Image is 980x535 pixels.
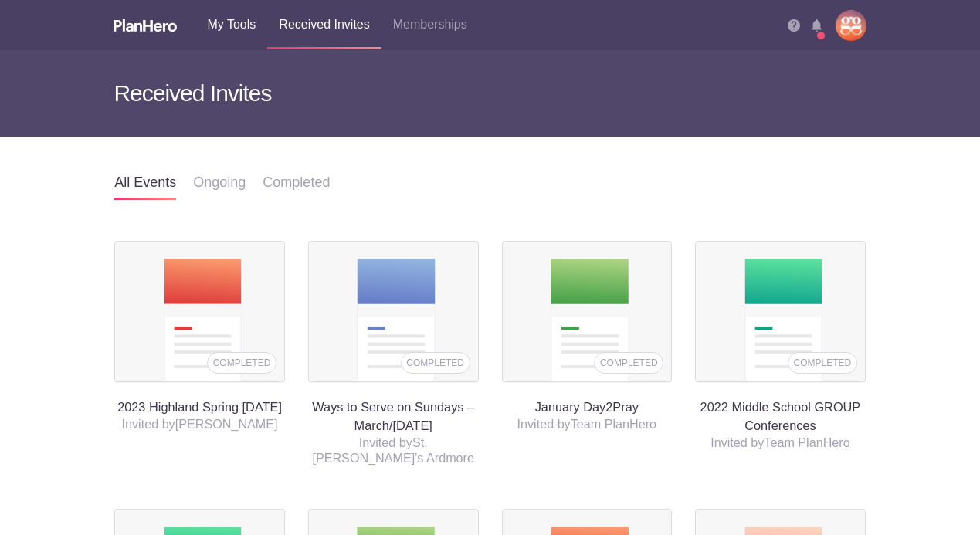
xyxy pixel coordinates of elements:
[114,416,285,432] h5: Invited by [PERSON_NAME]
[308,241,479,466] a: Ways to Serve on Sundays – March/[DATE] Invited bySt. [PERSON_NAME]'s Ardmore
[502,241,673,416] h4: January Day2Pray
[594,352,663,374] div: COMPLETED
[502,416,673,432] h5: Invited by Team PlanHero
[695,435,866,450] h5: Invited by Team PlanHero
[114,50,866,137] h3: Received Invites
[788,19,800,32] img: Help icon
[114,19,177,32] img: Logo white planhero
[788,352,857,374] div: COMPLETED
[401,352,470,374] div: COMPLETED
[263,165,330,201] a: Completed
[193,165,246,201] a: Ongoing
[308,435,479,466] h5: Invited by St. [PERSON_NAME]'s Ardmore
[164,259,242,382] img: Template 1
[744,259,823,382] img: Template 5
[836,10,866,41] img: Gg logo planhero final
[812,19,822,32] img: Notifications
[308,241,479,435] h4: Ways to Serve on Sundays – March/[DATE]
[207,352,276,374] div: COMPLETED
[502,241,673,432] a: January Day2Pray Invited byTeam PlanHero
[551,259,629,382] img: Template 4
[357,259,436,382] img: Template 8
[114,165,176,201] a: All events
